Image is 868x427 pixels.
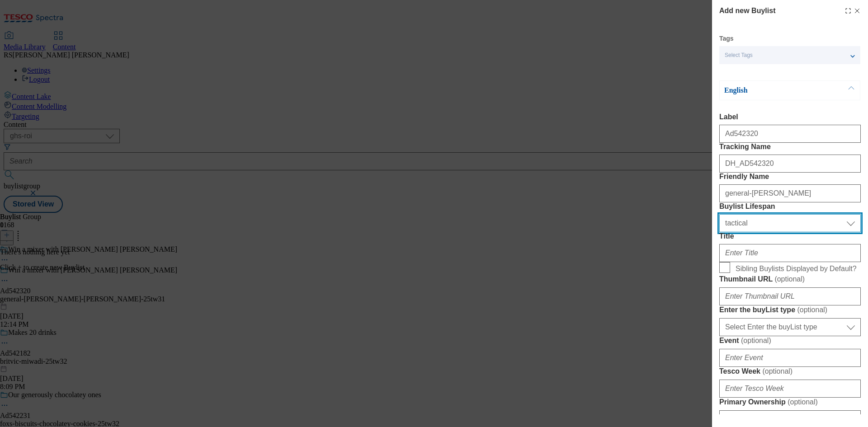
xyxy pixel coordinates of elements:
[741,337,771,344] span: ( optional )
[719,143,861,151] label: Tracking Name
[719,398,861,407] label: Primary Ownership
[719,46,860,64] button: Select Tags
[719,113,861,121] label: Label
[719,305,861,314] label: Enter the buyList type
[719,155,861,173] input: Enter Tracking Name
[719,173,861,181] label: Friendly Name
[736,265,857,273] span: Sibling Buylists Displayed by Default?
[719,287,861,305] input: Enter Thumbnail URL
[719,5,775,16] h4: Add new Buylist
[797,306,827,314] span: ( optional )
[719,232,861,240] label: Title
[719,184,861,202] input: Enter Friendly Name
[719,244,861,262] input: Enter Title
[719,125,861,143] input: Enter Label
[725,52,753,59] span: Select Tags
[719,202,861,211] label: Buylist Lifespan
[719,367,861,376] label: Tesco Week
[762,367,793,375] span: ( optional )
[719,36,734,41] label: Tags
[788,398,818,406] span: ( optional )
[719,336,861,345] label: Event
[774,275,805,283] span: ( optional )
[719,275,861,284] label: Thumbnail URL
[719,380,861,398] input: Enter Tesco Week
[724,86,819,95] p: English
[719,349,861,367] input: Enter Event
